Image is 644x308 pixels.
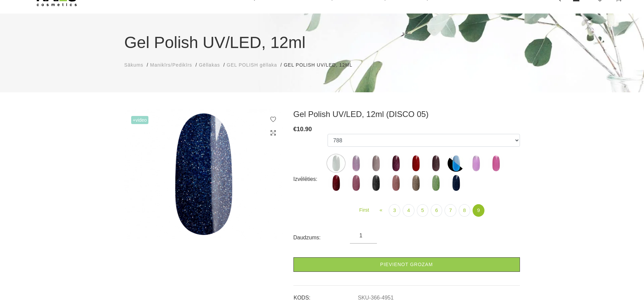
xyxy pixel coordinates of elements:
[431,204,442,217] a: 6
[284,62,359,69] li: Gel Polish UV/LED, 12ml
[380,207,382,213] span: «
[389,204,400,217] a: 3
[387,155,404,172] img: ...
[293,174,328,185] div: Izvēlēties:
[328,155,344,172] img: ...
[328,204,520,217] nav: product-offer-list
[348,155,364,172] label: Nav atlikumā
[199,62,220,68] span: Gēllakas
[473,204,484,217] a: 9
[448,155,464,172] img: ...
[199,62,220,69] a: Gēllakas
[387,174,404,191] img: ...
[124,109,283,239] img: Gel Polish UV/LED, 12ml
[487,155,504,172] img: ...
[124,62,144,69] a: Sākums
[367,174,384,191] img: ...
[348,174,364,191] label: Nav atlikumā
[427,155,444,172] img: ...
[348,174,364,191] img: ...
[448,174,464,191] img: ...
[358,295,394,301] a: SKU-366-4951
[417,204,428,217] a: 5
[293,289,358,302] td: KODS:
[293,109,520,119] h3: Gel Polish UV/LED, 12ml (DISCO 05)
[348,155,364,172] img: ...
[407,155,424,172] img: ...
[468,155,484,172] img: ...
[150,62,192,68] span: Manikīrs/Pedikīrs
[227,62,277,68] span: GEL POLISH gēllaka
[293,257,520,272] a: Pievienot grozam
[131,116,149,124] span: +Video
[403,204,414,217] a: 4
[297,126,312,133] span: 10.90
[124,30,520,55] h1: Gel Polish UV/LED, 12ml
[445,204,456,217] a: 7
[227,62,277,69] a: GEL POLISH gēllaka
[427,174,444,191] img: ...
[124,62,144,68] span: Sākums
[293,232,350,243] div: Daudzums:
[376,204,386,216] a: Previous
[355,204,373,216] a: First
[367,155,384,172] img: ...
[459,204,470,217] a: 8
[293,126,297,133] span: €
[407,174,424,191] img: ...
[150,62,192,69] a: Manikīrs/Pedikīrs
[328,174,344,191] img: ...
